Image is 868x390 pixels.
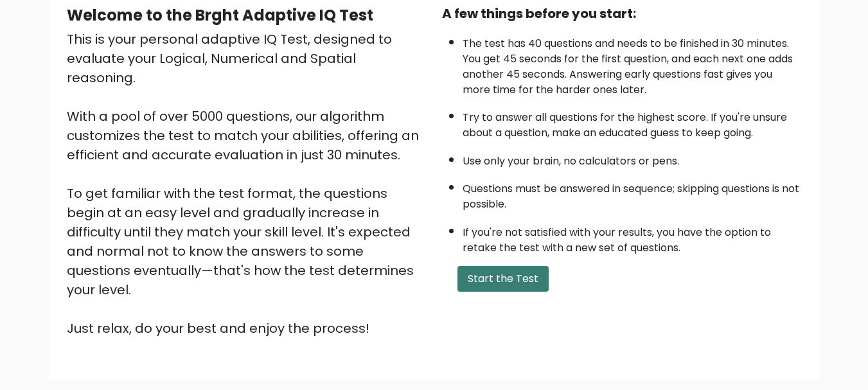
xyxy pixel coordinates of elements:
[463,30,802,98] li: The test has 40 questions and needs to be finished in 30 minutes. You get 45 seconds for the firs...
[457,266,549,292] button: Start the Test
[463,103,802,141] li: Try to answer all questions for the highest score. If you're unsure about a question, make an edu...
[463,218,802,256] li: If you're not satisfied with your results, you have the option to retake the test with a new set ...
[442,4,802,23] div: A few things before you start:
[463,147,802,169] li: Use only your brain, no calculators or pens.
[463,175,802,212] li: Questions must be answered in sequence; skipping questions is not possible.
[67,4,373,26] b: Welcome to the Brght Adaptive IQ Test
[67,30,427,338] div: This is your personal adaptive IQ Test, designed to evaluate your Logical, Numerical and Spatial ...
